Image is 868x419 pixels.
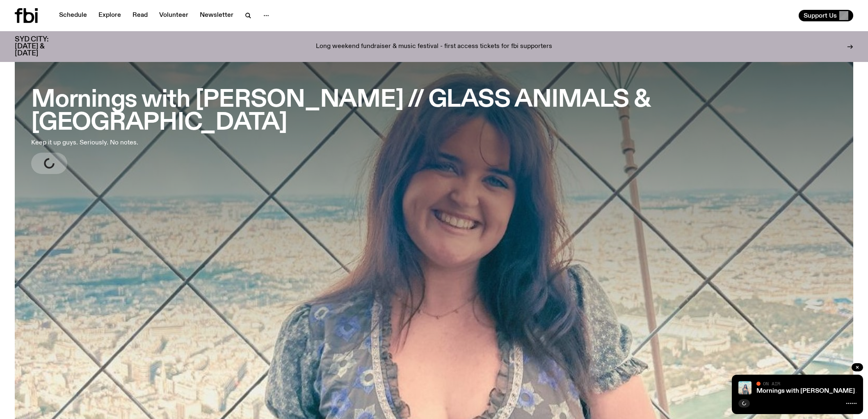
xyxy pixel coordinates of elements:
h3: SYD CITY: [DATE] & [DATE] [15,36,67,57]
button: Support Us [799,10,853,21]
a: Schedule [54,10,92,21]
a: Volunteer [154,10,193,21]
a: Read [128,10,153,21]
span: Support Us [804,12,837,19]
a: Mornings with [PERSON_NAME] // GLASS ANIMALS & [GEOGRAPHIC_DATA]Keep it up guys. Seriously. No no... [31,80,837,174]
span: On Air [763,381,780,386]
h3: Mornings with [PERSON_NAME] // GLASS ANIMALS & [GEOGRAPHIC_DATA] [31,89,837,135]
a: Newsletter [195,10,238,21]
a: Explore [94,10,126,21]
p: Keep it up guys. Seriously. No notes. [31,138,241,148]
p: Long weekend fundraiser & music festival - first access tickets for fbi supporters [316,43,552,50]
